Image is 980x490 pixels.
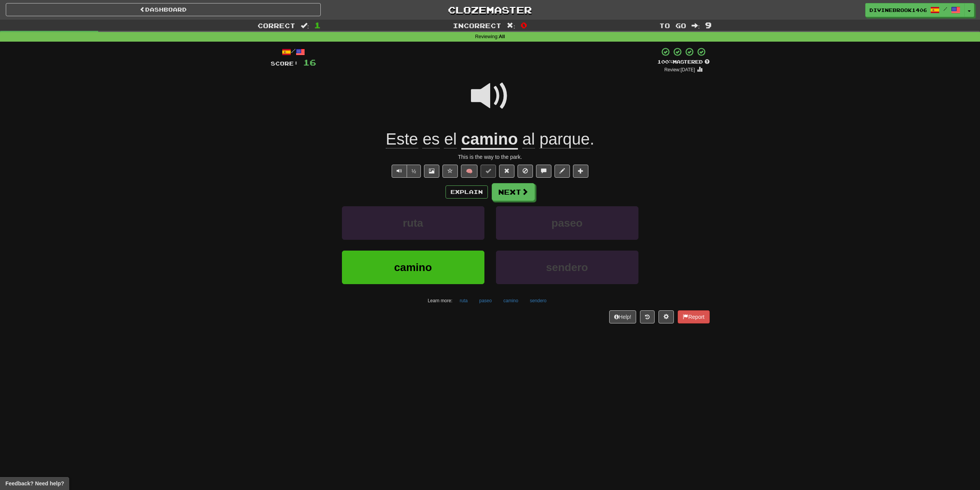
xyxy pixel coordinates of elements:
[657,59,710,66] div: Mastered
[609,310,637,323] button: Help!
[536,165,551,178] button: Discuss sentence (alt+u)
[6,3,321,16] a: Dashboard
[271,47,316,57] div: /
[453,22,501,29] span: Incorrect
[394,261,432,273] span: camino
[390,165,421,178] div: Text-to-speech controls
[442,165,458,178] button: Favorite sentence (alt+f)
[271,60,298,67] span: Score:
[499,295,523,306] button: camino
[481,165,496,178] button: Set this sentence to 100% Mastered (alt+m)
[475,295,496,306] button: paseo
[496,206,638,240] button: paseo
[342,206,484,240] button: ruta
[678,310,709,323] button: Report
[496,251,638,284] button: sendero
[407,165,421,178] button: ½
[301,22,309,29] span: :
[523,130,535,148] span: al
[422,130,439,148] span: es
[5,480,64,487] span: Open feedback widget
[386,130,418,148] span: Este
[492,183,535,201] button: Next
[499,34,505,39] strong: All
[342,251,484,284] button: camino
[446,185,488,199] button: Explain
[705,20,712,30] span: 9
[461,130,518,150] u: camino
[428,298,452,303] small: Learn more:
[554,165,570,178] button: Edit sentence (alt+d)
[551,217,583,229] span: paseo
[943,6,947,12] span: /
[403,217,423,229] span: ruta
[539,130,590,148] span: parque
[657,59,673,65] span: 100 %
[499,165,514,178] button: Reset to 0% Mastered (alt+r)
[332,3,647,17] a: Clozemaster
[692,22,700,29] span: :
[869,7,926,13] span: DivineBrook1406
[521,20,527,30] span: 0
[456,295,472,306] button: ruta
[507,22,515,29] span: :
[461,165,477,178] button: 🧠
[303,57,316,67] span: 16
[526,295,551,306] button: sendero
[865,3,965,17] a: DivineBrook1406 /
[392,165,407,178] button: Play sentence audio (ctl+space)
[573,165,588,178] button: Add to collection (alt+a)
[314,20,321,30] span: 1
[664,67,695,72] small: Review: [DATE]
[271,153,710,161] div: This is the way to the park.
[659,22,686,29] span: To go
[640,310,655,323] button: Round history (alt+y)
[546,261,588,273] span: sendero
[424,165,439,178] button: Show image (alt+x)
[518,130,595,148] span: .
[518,165,533,178] button: Ignore sentence (alt+i)
[444,130,457,148] span: el
[258,22,295,29] span: Correct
